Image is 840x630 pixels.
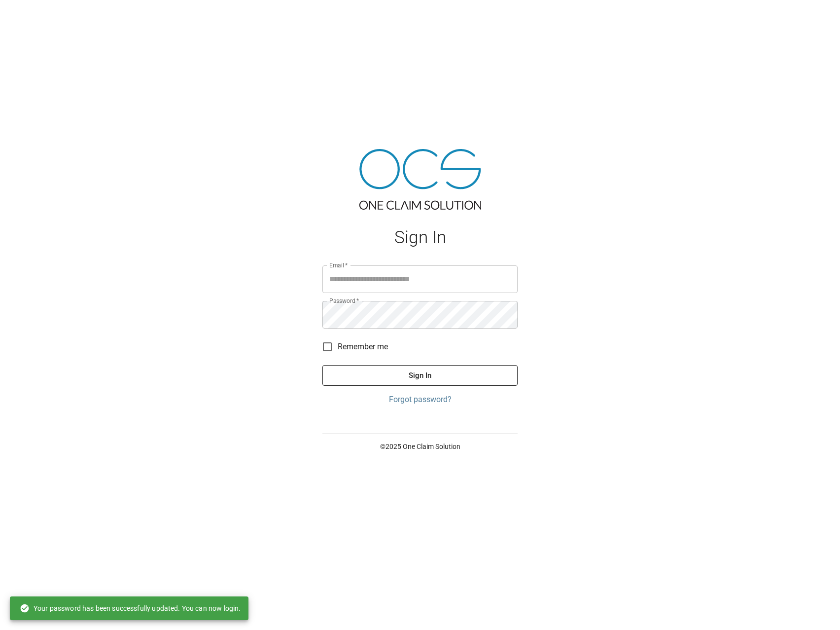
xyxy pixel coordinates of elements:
div: Your password has been successfully updated. You can now login. [20,599,241,617]
a: Forgot password? [322,394,518,406]
h1: Sign In [322,227,518,248]
button: Sign In [322,365,518,386]
label: Email [329,261,348,269]
img: ocs-logo-tra.png [359,149,481,210]
label: Password [329,296,359,305]
img: ocs-logo-white-transparent.png [12,6,51,26]
span: Remember me [338,341,388,353]
p: © 2025 One Claim Solution [322,442,518,451]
